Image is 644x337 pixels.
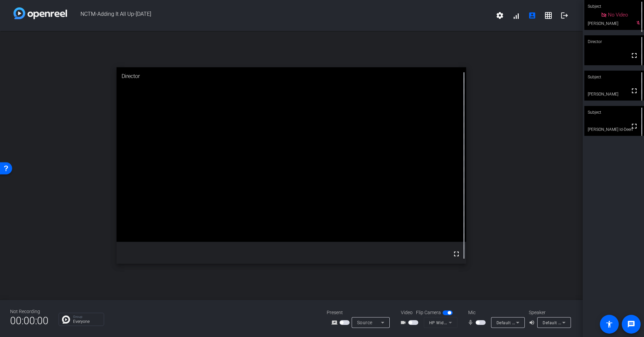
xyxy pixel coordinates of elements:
[508,7,524,24] button: signal_cellular_alt
[400,319,408,327] mat-icon: videocam_outline
[608,12,628,18] span: No Video
[496,11,504,20] mat-icon: settings
[468,319,476,327] mat-icon: mic_none
[452,250,460,258] mat-icon: fullscreen
[630,51,638,60] mat-icon: fullscreen
[605,320,613,328] mat-icon: accessibility
[416,309,441,316] span: Flip Camera
[496,320,592,325] span: Default - Headset Microphone (Realtek(R) Audio)
[73,320,100,324] p: Everyone
[630,122,638,130] mat-icon: fullscreen
[357,320,373,325] span: Source
[584,35,644,48] div: Director
[13,7,67,19] img: white-gradient.svg
[543,320,620,325] span: Default - Headphone (Realtek(R) Audio)
[627,320,635,328] mat-icon: message
[630,87,638,95] mat-icon: fullscreen
[560,11,569,20] mat-icon: logout
[62,315,70,324] img: Chat Icon
[10,312,49,329] span: 00:00:00
[528,11,536,20] mat-icon: account_box
[461,309,529,316] div: Mic
[117,67,466,85] div: Director
[327,309,394,316] div: Present
[584,106,644,119] div: Subject
[73,315,100,319] p: Group
[529,309,569,316] div: Speaker
[584,71,644,83] div: Subject
[529,319,537,327] mat-icon: volume_up
[401,309,413,316] span: Video
[331,319,340,327] mat-icon: screen_share_outline
[67,7,492,24] span: NCTM-Adding It All Up-[DATE]
[544,11,552,20] mat-icon: grid_on
[10,308,49,315] div: Not Recording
